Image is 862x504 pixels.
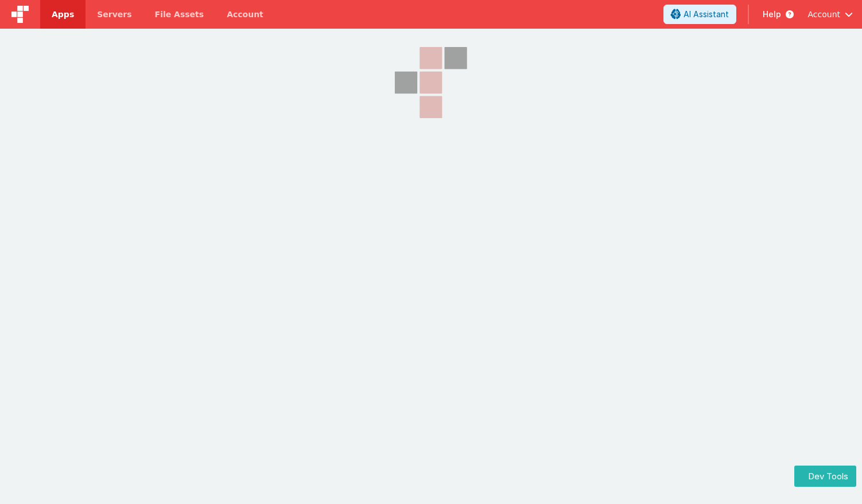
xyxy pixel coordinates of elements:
[807,9,853,20] button: Account
[97,9,131,20] span: Servers
[763,9,781,20] span: Help
[794,466,856,487] button: Dev Tools
[807,9,840,20] span: Account
[684,9,729,20] span: AI Assistant
[663,5,736,24] button: AI Assistant
[155,9,204,20] span: File Assets
[52,9,74,20] span: Apps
